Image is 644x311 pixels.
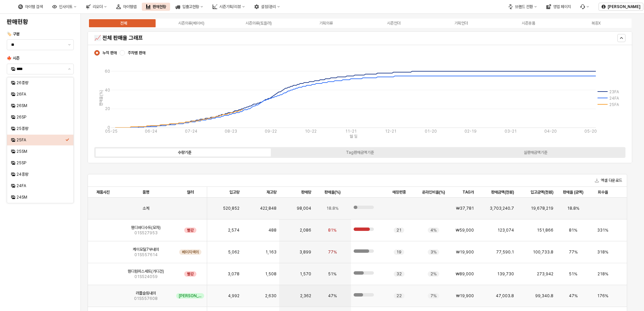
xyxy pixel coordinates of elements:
[17,195,65,200] div: 24SM
[430,293,437,299] span: 7%
[112,3,140,11] div: 아이템맵
[48,3,80,11] div: 인사이트
[454,21,468,26] div: 기획언더
[153,4,166,9] div: 판매현황
[265,271,277,277] span: 1,508
[617,34,625,42] button: 숨기다
[591,21,601,26] div: 복종X
[430,249,437,255] span: 3%
[142,189,149,195] span: 품명
[324,189,341,195] span: 판매율(%)
[97,149,272,155] label: 수량기준
[134,274,158,279] span: 01S524059
[301,189,311,195] span: 판매량
[319,21,333,26] div: 기획의류
[328,271,336,277] span: 51%
[300,271,311,277] span: 1,570
[266,189,277,195] span: 재고량
[597,249,608,255] span: 318%
[134,230,158,236] span: 01S527953
[90,20,157,26] label: 전체
[136,290,156,296] span: 러플슬림내의
[134,252,158,257] span: 01S557614
[563,189,583,195] span: 판매율 (금액)
[250,3,284,11] div: 설정/관리
[297,206,311,211] span: 98,004
[396,228,401,233] span: 21
[496,293,514,299] span: 47,003.8
[17,114,65,120] div: 26SP
[272,149,448,155] label: Tag판매금액기준
[225,20,292,26] label: 시즌의류(토들러)
[261,4,276,9] div: 설정/관리
[65,64,73,74] button: 제안 사항 표시
[134,296,158,301] span: 01S557608
[142,206,149,211] span: 소계
[300,228,311,233] span: 2,086
[531,206,553,211] span: 19,678,219
[123,4,136,9] div: 아이템맵
[228,271,239,277] span: 3,078
[422,189,445,195] span: 온라인비율(%)
[208,3,249,11] div: 시즌기획/리뷰
[265,249,277,255] span: 1,163
[228,249,239,255] span: 5,062
[128,269,164,274] span: 웬디원피스세트(가디건)
[533,249,553,255] span: 100,733.8
[178,150,191,155] div: 수량기준
[495,20,562,26] label: 시즌용품
[182,249,199,255] span: 베이지색의
[328,228,336,233] span: 81%
[530,189,553,195] span: 입고금액(천원)
[462,189,474,195] span: TAG가
[569,293,578,299] span: 47%
[93,4,103,9] div: 리오더
[178,21,204,26] div: 시즌의류(베이비)
[598,271,608,277] span: 218%
[497,271,514,277] span: 139,730
[597,293,608,299] span: 176%
[14,3,47,11] div: 아이템 검색
[228,228,239,233] span: 2,574
[17,80,65,85] div: 26중량
[82,3,111,11] div: 리오더
[553,4,571,9] div: 영업 페이지
[17,92,65,97] div: 26FA
[7,56,20,61] span: 🍁 시즌
[268,228,277,233] span: 488
[187,189,194,195] span: 컬러
[182,4,199,9] div: 입출고현황
[601,177,622,184] font: 엑셀 다운로드
[569,228,577,233] span: 81%
[328,249,337,255] span: 77%
[7,32,20,36] span: 🏷️ 구분
[430,271,437,277] span: 2%
[456,271,474,277] span: ₩89,000
[537,271,553,277] span: 273,942
[569,271,577,277] span: 51%
[187,271,194,277] span: 빨강
[17,149,65,154] div: 25SM
[387,21,400,26] div: 시즌언더
[491,189,514,195] span: 판매금액(천원)
[456,228,474,233] span: ₩59,000
[535,293,553,299] span: 99,340.8
[17,137,65,143] div: 25FA
[524,150,547,155] div: 실판매금액기준
[576,3,593,11] div: 버그 제보 및 기능 개선 요청
[223,206,239,211] span: 520,852
[17,126,65,131] div: 25중량
[128,50,146,56] span: 주차별 판매
[608,4,640,9] p: [PERSON_NAME]
[598,189,608,195] span: 회수율
[456,293,474,299] span: ₩19,900
[17,183,65,188] div: 24FA
[265,293,277,299] span: 2,630
[515,4,533,9] div: 브랜드 전환
[133,247,159,252] span: 케이모달7부내의
[569,249,578,255] span: 77%
[567,206,579,211] span: 18.8%
[120,21,127,26] div: 전체
[490,206,514,211] span: 3,703,240.7
[292,20,360,26] label: 기획의류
